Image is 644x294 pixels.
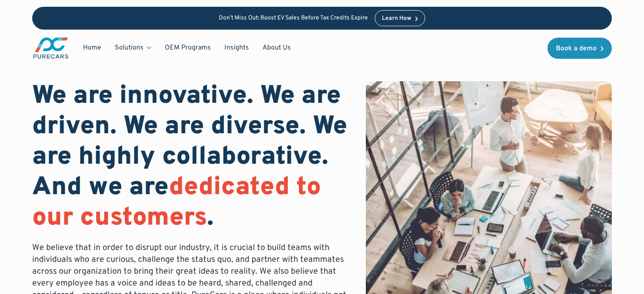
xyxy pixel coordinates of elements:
[32,172,321,234] span: dedicated to our customers
[382,16,411,22] div: Learn How
[115,43,144,52] div: Solutions
[219,15,368,22] p: Don’t Miss Out: Boost EV Sales Before Tax Credits Expire
[32,36,69,60] a: main
[32,81,352,234] h1: We are innovative. We are driven. We are diverse. We are highly collaborative. And we are .
[218,40,256,56] a: Insights
[547,38,612,59] a: Book a demo
[256,40,298,56] a: About Us
[32,36,69,60] img: purecars logo
[375,10,425,26] a: Learn How
[556,45,597,52] div: Book a demo
[158,40,218,56] a: OEM Programs
[76,40,108,56] a: Home
[108,40,158,56] div: Solutions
